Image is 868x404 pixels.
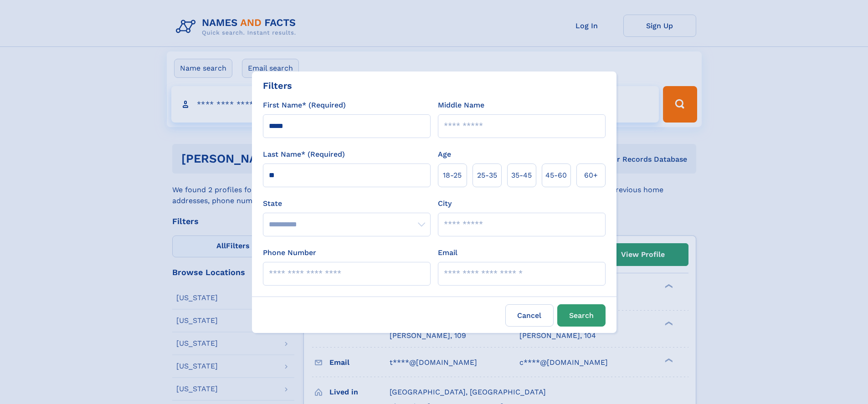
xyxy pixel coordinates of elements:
button: Search [557,304,606,327]
label: First Name* (Required) [263,100,346,111]
span: 25‑35 [477,170,497,181]
span: 45‑60 [545,170,567,181]
label: Middle Name [438,100,484,111]
span: 60+ [584,170,598,181]
div: Filters [263,79,292,92]
label: Phone Number [263,247,316,258]
label: Email [438,247,457,258]
label: State [263,198,431,209]
label: Age [438,149,451,160]
label: Cancel [505,304,554,327]
label: City [438,198,452,209]
span: 18‑25 [443,170,462,181]
span: 35‑45 [511,170,532,181]
label: Last Name* (Required) [263,149,345,160]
